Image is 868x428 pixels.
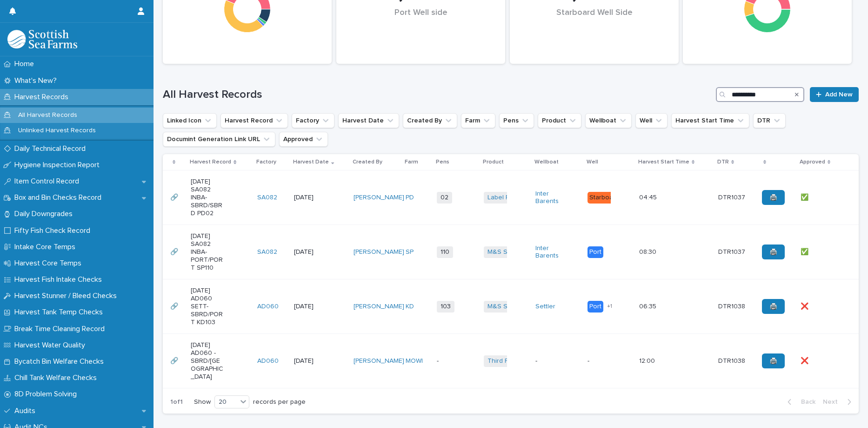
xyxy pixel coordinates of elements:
[191,178,224,217] p: [DATE] SA082 INBA-SBRD/SBRD PD02
[253,398,306,406] p: records per page
[801,192,810,202] p: ✅
[163,225,859,279] tr: 🔗🔗 [DATE] SA082 INBA-PORT/PORT SP110SA082 [DATE][PERSON_NAME] SP 110M&S Select Inter Barents Port...
[436,157,449,167] p: Pens
[718,246,747,256] p: DTR1037
[170,355,180,365] p: 🔗
[762,190,785,205] a: 🖨️
[292,113,334,128] button: Factory
[294,357,327,365] p: [DATE]
[717,157,729,167] p: DTR
[215,397,237,407] div: 20
[437,192,452,204] span: 02
[588,192,621,204] div: Starboard
[535,357,568,365] p: -
[338,113,399,128] button: Harvest Date
[11,93,76,102] p: Harvest Records
[588,301,603,313] div: Port
[352,8,489,37] div: Port Well side
[11,357,111,366] p: Bycatch Bin Welfare Checks
[769,249,777,255] span: 🖨️
[190,157,231,167] p: Harvest Record
[11,226,98,235] p: Fifty Fish Check Record
[718,192,747,202] p: DTR1037
[499,113,534,128] button: Pens
[257,357,279,365] a: AD060
[483,157,504,167] p: Product
[487,194,526,202] a: Label Rouge
[762,299,785,314] a: 🖨️
[11,161,107,170] p: Hygiene Inspection Report
[11,325,112,333] p: Break Time Cleaning Record
[11,292,124,300] p: Harvest Stunner / Bleed Checks
[170,246,180,256] p: 🔗
[294,303,327,311] p: [DATE]
[163,334,859,388] tr: 🔗🔗 [DATE] AD060 -SBRD/[GEOGRAPHIC_DATA]AD060 [DATE][PERSON_NAME] MOWI -Third Party Salmon --12:00...
[671,113,749,128] button: Harvest Start Time
[534,157,559,167] p: Wellboat
[762,353,785,368] a: 🖨️
[801,246,810,256] p: ✅
[11,275,109,284] p: Harvest Fish Intake Checks
[780,398,819,406] button: Back
[607,304,612,309] span: + 1
[639,301,658,311] p: 06:35
[526,8,663,37] div: Starboard Well Side
[11,407,43,415] p: Audits
[11,193,109,202] p: Box and Bin Checks Record
[294,248,327,256] p: [DATE]
[170,301,180,311] p: 🔗
[11,127,103,135] p: Unlinked Harvest Records
[406,194,414,202] a: PD
[535,303,555,311] a: Settler
[639,355,657,365] p: 12:00
[406,248,414,256] a: SP
[163,391,190,414] p: 1 of 1
[535,245,568,260] a: Inter Barents
[11,76,64,85] p: What's New?
[535,190,568,206] a: Inter Barents
[163,88,712,102] h1: All Harvest Records
[825,91,853,98] span: Add New
[405,157,418,167] p: Farm
[279,132,328,147] button: Approved
[170,192,180,202] p: 🔗
[163,279,859,334] tr: 🔗🔗 [DATE] AD060 SETT-SBRD/PORT KD103AD060 [DATE][PERSON_NAME] KD 103M&S Select Settler Port+106:3...
[585,113,632,128] button: Wellboat
[487,303,522,311] a: M&S Select
[437,301,454,313] span: 103
[256,157,276,167] p: Factory
[11,243,83,251] p: Intake Core Temps
[437,357,470,365] p: -
[716,87,804,102] input: Search
[191,287,224,326] p: [DATE] AD060 SETT-SBRD/PORT KD103
[753,113,786,128] button: DTR
[354,303,404,311] a: [PERSON_NAME]
[588,357,621,365] p: -
[354,248,404,256] a: [PERSON_NAME]
[639,246,658,256] p: 08:30
[588,246,603,258] div: Port
[538,113,581,128] button: Product
[11,390,84,399] p: 8D Problem Solving
[11,144,93,153] p: Daily Technical Record
[795,399,815,405] span: Back
[194,398,211,406] p: Show
[163,132,275,147] button: Documint Generation Link URL
[11,341,93,350] p: Harvest Water Quality
[11,259,89,268] p: Harvest Core Temps
[769,303,777,310] span: 🖨️
[810,87,859,102] a: Add New
[294,194,327,202] p: [DATE]
[354,194,404,202] a: [PERSON_NAME]
[587,157,598,167] p: Well
[406,303,414,311] a: KD
[257,194,277,202] a: SA082
[220,113,288,128] button: Harvest Record
[353,157,382,167] p: Created By
[11,210,80,218] p: Daily Downgrades
[354,357,404,365] a: [PERSON_NAME]
[801,301,810,311] p: ❌
[257,248,277,256] a: SA082
[7,30,77,48] img: mMrefqRFQpe26GRNOUkG
[293,157,329,167] p: Harvest Date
